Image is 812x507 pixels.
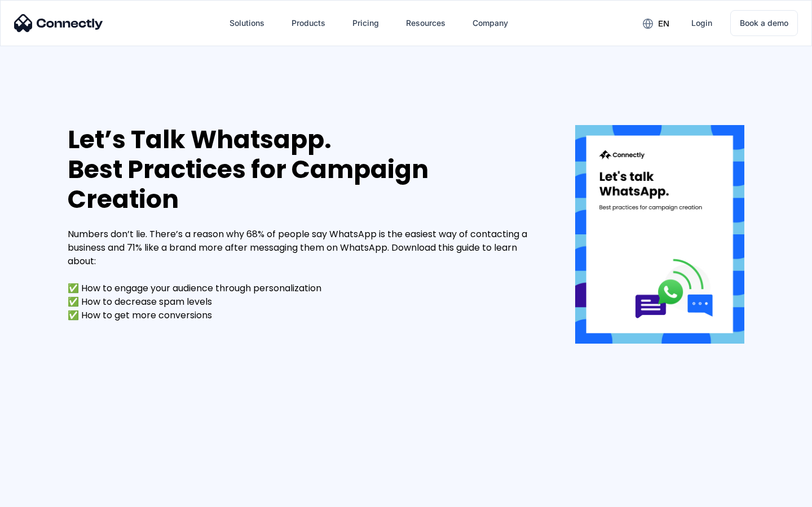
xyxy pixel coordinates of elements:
div: en [658,16,669,32]
div: Resources [397,10,454,37]
div: Company [464,10,517,37]
a: Login [682,10,721,37]
ul: Language list [23,487,68,503]
aside: Language selected: English [11,487,68,503]
div: Products [283,10,334,37]
div: Numbers don’t lie. There’s a reason why 68% of people say WhatsApp is the easiest way of contacti... [68,228,541,322]
div: Solutions [220,10,273,37]
a: Pricing [343,10,388,37]
div: Company [473,15,508,31]
div: Let’s Talk Whatsapp. Best Practices for Campaign Creation [68,125,541,214]
img: Connectly Logo [14,14,103,32]
div: Products [292,15,325,31]
div: Login [691,15,712,31]
div: Solutions [230,15,264,31]
div: en [634,15,678,32]
a: Book a demo [730,10,798,36]
div: Resources [406,15,445,31]
div: Pricing [352,15,379,31]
